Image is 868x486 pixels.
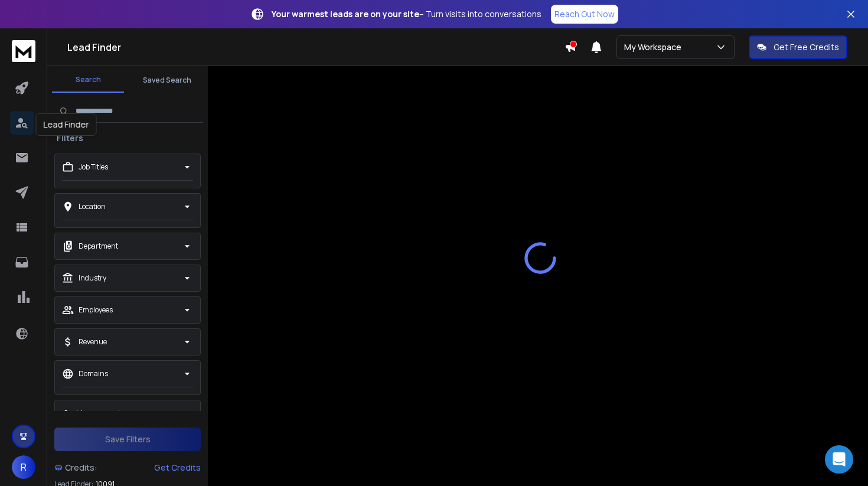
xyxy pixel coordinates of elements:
p: Get Free Credits [774,41,839,53]
p: Revenue [79,337,107,347]
div: Get Credits [154,462,201,474]
a: Credits:Get Credits [54,456,201,480]
button: R [12,455,35,479]
p: Management [76,409,120,418]
strong: Your warmest leads are on your site [272,8,419,19]
button: Get Free Credits [749,35,847,59]
p: Employees [79,305,113,315]
img: logo [12,40,35,62]
span: Credits: [65,462,97,474]
button: Saved Search [131,69,203,92]
div: Lead Finder [36,113,97,136]
p: Industry [79,273,106,283]
a: Reach Out Now [551,5,618,24]
p: – Turn visits into conversations [272,8,541,20]
p: Department [79,242,118,251]
p: My Workspace [624,41,686,53]
h3: Filters [52,132,88,144]
p: Job Titles [79,162,108,172]
p: Domains [79,369,108,379]
h1: Lead Finder [67,40,564,54]
div: Open Intercom Messenger [825,445,853,474]
p: Location [79,202,106,211]
p: Reach Out Now [554,8,615,20]
button: Search [52,68,124,93]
